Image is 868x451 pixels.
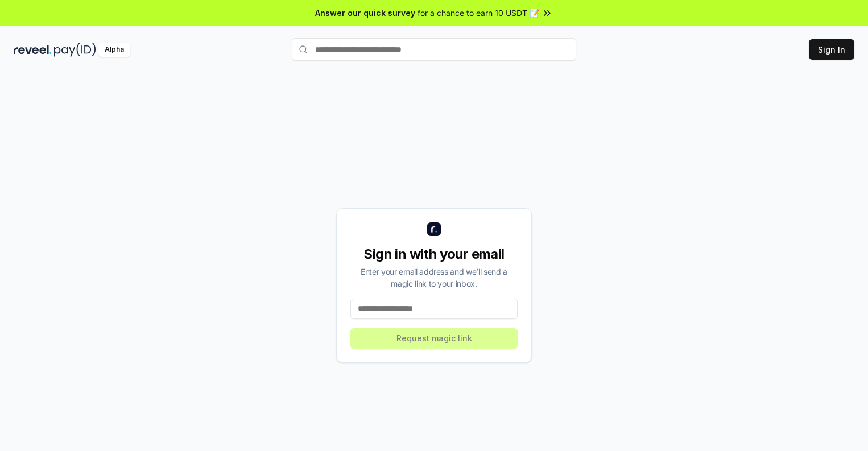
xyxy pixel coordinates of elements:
[350,266,518,289] div: Enter your email address and we’ll send a magic link to your inbox.
[14,43,52,57] img: reveel_dark
[98,43,130,57] div: Alpha
[350,245,518,263] div: Sign in with your email
[54,43,96,57] img: pay_id
[427,222,441,236] img: logo_small
[809,39,854,60] button: Sign In
[315,7,415,19] span: Answer our quick survey
[418,7,539,19] span: for a chance to earn 10 USDT 📝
